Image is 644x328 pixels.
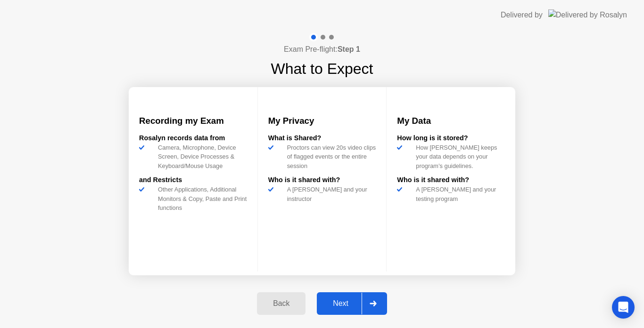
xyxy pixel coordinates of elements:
div: A [PERSON_NAME] and your testing program [412,185,505,203]
div: Who is it shared with? [268,175,376,185]
div: What is Shared? [268,133,376,144]
div: How long is it stored? [397,133,505,144]
h1: What to Expect [271,57,373,80]
div: and Restricts [139,175,247,185]
button: Next [317,292,387,315]
div: Proctors can view 20s video clips of flagged events or the entire session [283,143,376,170]
div: Camera, Microphone, Device Screen, Device Processes & Keyboard/Mouse Usage [154,143,247,170]
div: Next [320,299,362,308]
button: Back [257,292,305,315]
div: Back [260,299,303,308]
h4: Exam Pre-flight: [284,44,360,55]
div: Other Applications, Additional Monitors & Copy, Paste and Print functions [154,185,247,212]
img: Delivered by Rosalyn [548,9,627,20]
div: A [PERSON_NAME] and your instructor [283,185,376,203]
div: Open Intercom Messenger [612,296,635,319]
div: Who is it shared with? [397,175,505,185]
div: Delivered by [501,9,543,21]
div: How [PERSON_NAME] keeps your data depends on your program’s guidelines. [412,143,505,170]
h3: My Data [397,114,505,128]
b: Step 1 [338,45,360,53]
h3: Recording my Exam [139,114,247,128]
div: Rosalyn records data from [139,133,247,144]
h3: My Privacy [268,114,376,128]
